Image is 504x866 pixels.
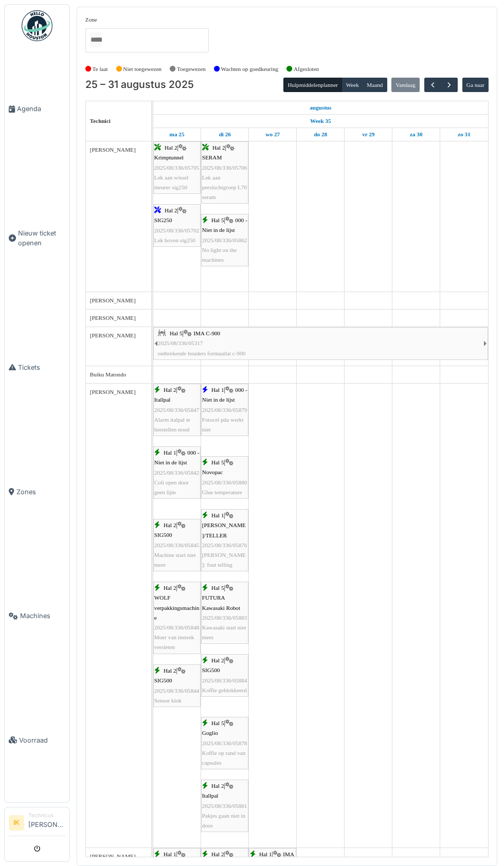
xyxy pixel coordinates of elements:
span: SERAM [202,154,222,160]
button: Maand [363,78,387,92]
div: | [154,583,200,652]
span: Nieuw ticket openen [18,228,65,248]
span: Hal 1 [164,449,176,456]
span: Moer van insteek versleten [154,634,194,650]
span: Hal 5 [211,585,224,591]
span: Pakjes gaan niet in doos [202,813,245,828]
span: Hal 2 [165,145,177,151]
span: Hal 1 [259,851,272,857]
div: | [154,385,200,435]
span: 2025/08/336/05844 [154,688,200,694]
span: 2025/08/336/05878 [202,740,247,746]
span: Novopac [202,469,223,475]
a: 25 augustus 2025 [307,101,334,114]
a: Machines [5,554,69,678]
li: [PERSON_NAME] [28,811,65,834]
div: | [202,215,247,265]
a: Voorraad [5,678,69,803]
span: Goglio [202,730,218,736]
span: Sensor klok [154,697,182,703]
button: Hulpmiddelenplanner [283,78,342,92]
span: Koffie geblokkeerd [202,687,247,693]
span: Voorraad [19,735,65,745]
span: Hal 2 [164,522,176,528]
span: Alarm italpal te herstellen nood [154,417,190,432]
span: WOLF verpakkingsmachine [154,594,200,620]
span: 2025/08/336/05702 [154,227,200,233]
div: | [202,583,247,642]
span: [PERSON_NAME] [90,297,136,303]
div: | [154,448,200,497]
span: 2025/08/336/05706 [202,165,247,171]
span: 2025/08/336/05842 [154,470,200,476]
div: | [202,385,247,435]
span: Hal 5 [211,720,224,726]
span: SIG250 [154,217,172,223]
label: Te laat [93,65,108,74]
span: Itallpal [154,396,171,403]
span: Hal 2 [211,657,224,663]
span: Lek boven sig250 [154,237,195,243]
span: 2025/08/336/05884 [202,677,247,683]
li: IK [9,815,24,831]
button: Volgende [441,78,458,93]
a: Week 35 [308,115,334,128]
div: | [202,781,247,831]
span: 2025/08/336/05845 [154,542,200,548]
span: Machines [20,611,65,621]
a: Nieuw ticket openen [5,171,69,305]
div: | [158,329,483,358]
span: Lek aan persluchtgroep L70 seram [202,174,247,200]
a: 27 augustus 2025 [263,128,282,141]
span: Hal 2 [164,387,176,393]
span: [PERSON_NAME] [90,147,136,153]
div: | [202,143,247,202]
span: 2025/08/336/05317 [158,340,203,346]
div: | [202,458,247,497]
span: No light on the machines [202,247,237,263]
span: 2025/08/336/05883 [202,615,247,621]
span: Hal 1 [211,512,224,518]
a: 26 augustus 2025 [217,128,233,141]
span: Agenda [17,104,65,114]
span: Hal 2 [165,207,177,213]
span: [PERSON_NAME] [90,853,136,859]
span: 2025/08/336/05879 [202,407,247,413]
label: Zone [85,15,97,24]
label: Toegewezen [177,65,206,74]
img: Badge_color-CXgf-gQk.svg [22,10,52,41]
a: IK Technicus[PERSON_NAME] [9,811,65,836]
div: | [154,206,200,245]
span: 000 - Niet in de lijst [202,217,247,233]
span: 2025/08/336/05847 [154,407,200,413]
input: Alles [89,32,102,47]
span: Machine start niet meer [154,552,196,568]
span: Hal 1 [211,387,224,393]
span: Itallpal [202,792,219,799]
a: 28 augustus 2025 [311,128,330,141]
div: Technicus [28,811,65,819]
span: Hal 5 [211,217,224,223]
span: Hal 5 [170,330,183,336]
span: Hal 2 [164,585,176,591]
span: 000 - Niet in de lijst [154,449,200,465]
span: 2025/08/336/05862 [202,237,247,243]
a: 25 augustus 2025 [167,128,187,141]
span: Kawasaki start niet meer [202,624,246,640]
div: | [202,656,247,695]
span: [PERSON_NAME] [90,332,136,338]
span: Tickets [18,363,65,372]
div: | [202,718,247,768]
span: [PERSON_NAME]/TELLER [202,522,246,538]
div: | [154,666,200,706]
span: Lek aan wissel meurer sig250 [154,174,188,190]
span: Koffie op rand van capsules [202,750,246,766]
span: Hal 1 [164,851,176,857]
div: | [202,511,247,570]
span: Fotocel pda werkt niet [202,417,244,432]
span: Coli open door geen lijm [154,479,189,495]
span: 2025/08/336/05880 [202,479,247,485]
button: Week [341,78,363,92]
span: 2025/08/336/05848 [154,624,200,630]
span: 2025/08/336/05876 [202,542,247,548]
